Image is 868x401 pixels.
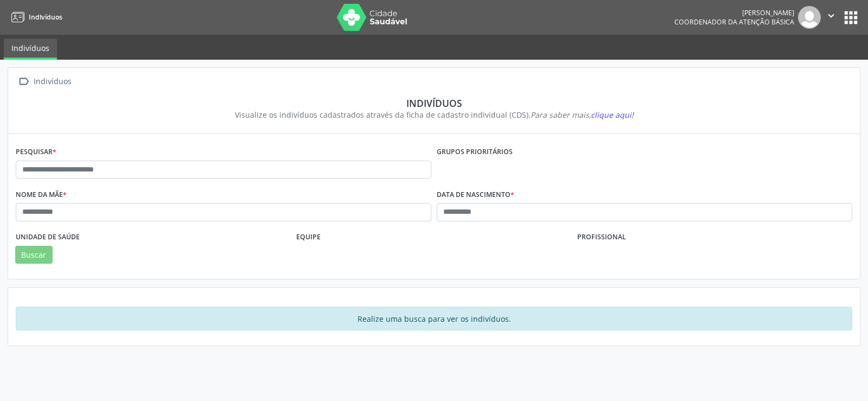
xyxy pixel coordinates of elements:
button: apps [841,8,860,27]
div: Indivíduos [31,74,73,90]
label: Unidade de saúde [16,229,80,246]
img: img [798,6,821,29]
label: Pesquisar [16,144,56,161]
div: Visualize os indivíduos cadastrados através da ficha de cadastro individual (CDS). [23,109,845,120]
button:  [821,6,841,29]
button: Buscar [15,246,53,264]
label: Equipe [296,229,321,246]
label: Grupos prioritários [437,144,513,161]
label: Nome da mãe [16,186,67,203]
a: Indivíduos [8,8,62,26]
span: Indivíduos [29,12,62,22]
label: Profissional [577,229,626,246]
label: Data de nascimento [437,186,514,203]
div: Indivíduos [23,97,845,109]
a:  Indivíduos [16,74,73,90]
div: Realize uma busca para ver os indivíduos. [16,307,852,330]
span: clique aqui! [591,110,634,120]
span: Coordenador da Atenção Básica [674,17,794,27]
i: Para saber mais, [531,110,634,120]
i:  [825,10,837,22]
i:  [16,74,31,90]
a: Indivíduos [4,39,57,60]
div: [PERSON_NAME] [674,8,794,17]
